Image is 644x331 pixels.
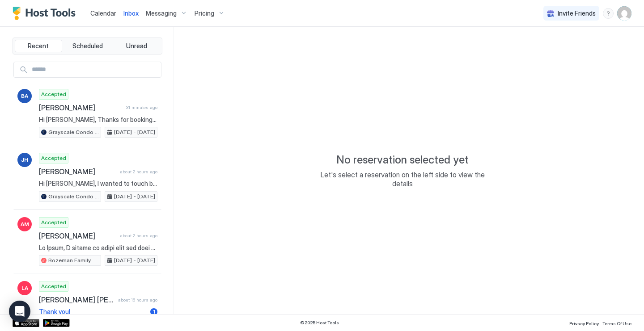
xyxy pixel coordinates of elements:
span: AM [21,220,29,228]
span: about 2 hours ago [120,233,157,239]
span: Accepted [41,154,66,162]
span: Messaging [146,9,177,17]
button: Unread [113,40,160,52]
span: [PERSON_NAME] [39,103,123,112]
span: Accepted [41,218,66,226]
span: JH [21,156,28,164]
a: Calendar [90,8,116,18]
span: Accepted [41,90,66,98]
a: Inbox [123,8,139,18]
div: menu [603,8,614,19]
span: 1 [153,308,155,315]
span: Privacy Policy [569,321,599,326]
span: Grayscale Condo [STREET_ADDRESS] · Clean [GEOGRAPHIC_DATA] Condo - Best Value, Great Sleep [48,128,99,136]
div: tab-group [13,38,162,54]
span: Calendar [90,9,116,17]
span: Bozeman Family Rancher [48,256,99,264]
input: Input Field [28,62,161,77]
span: Invite Friends [558,9,596,17]
a: Host Tools Logo [13,7,80,20]
span: Scheduled [72,42,103,50]
span: Accepted [41,282,66,290]
span: Inbox [123,9,139,17]
div: User profile [617,6,631,21]
a: Privacy Policy [569,318,599,327]
span: Unread [126,42,147,50]
span: [DATE] - [DATE] [114,128,155,136]
a: App Store [13,319,39,327]
a: Terms Of Use [602,318,631,327]
span: © 2025 Host Tools [300,320,339,326]
span: [PERSON_NAME] [39,231,116,240]
span: [DATE] - [DATE] [114,256,155,264]
div: Open Intercom Messenger [9,301,30,322]
span: Hi [PERSON_NAME], Thanks for booking our place. I'll send you more details including check-in ins... [39,116,157,124]
span: LA [21,284,28,292]
span: [PERSON_NAME] [PERSON_NAME] [39,295,114,304]
span: [DATE] - [DATE] [114,193,155,201]
button: Recent [15,40,62,52]
button: Scheduled [64,40,111,52]
span: Terms Of Use [602,321,631,326]
span: Let's select a reservation on the left side to view the details [313,170,492,188]
span: Recent [28,42,49,50]
span: [PERSON_NAME] [39,167,116,176]
span: No reservation selected yet [336,153,469,167]
span: Lo Ipsum, D sitame co adipi elit sed doei tem inci utla etdoloremag aliqu enim admi. Ven qui nost... [39,244,157,252]
span: Hi [PERSON_NAME], I wanted to touch base and give you some more information about your stay. You ... [39,180,157,188]
span: about 2 hours ago [120,169,157,175]
span: about 16 hours ago [118,297,157,303]
span: 31 minutes ago [126,105,157,110]
span: Pricing [195,9,214,17]
span: Thank you! [39,308,147,316]
span: Grayscale Condo [STREET_ADDRESS] · Clean [GEOGRAPHIC_DATA] Condo - Best Value, Great Sleep [48,193,99,201]
span: BA [21,92,28,100]
a: Google Play Store [43,319,70,327]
